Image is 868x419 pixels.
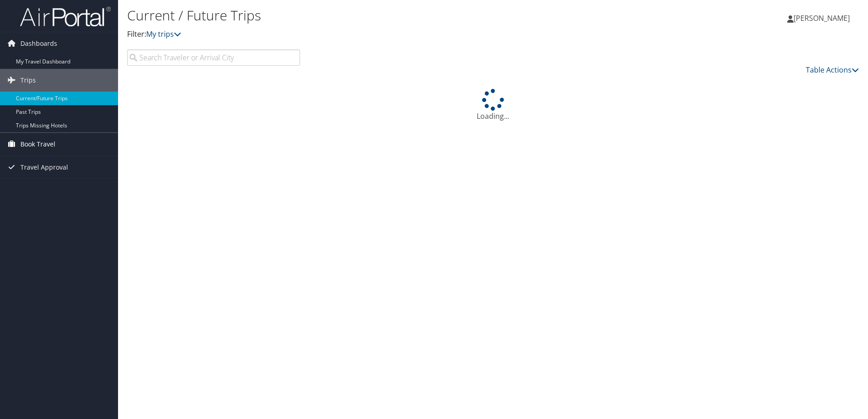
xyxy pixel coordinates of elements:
span: Book Travel [20,133,55,156]
a: Table Actions [806,65,859,75]
span: Trips [20,69,36,92]
span: Travel Approval [20,156,68,179]
div: Loading... [127,89,859,122]
input: Search Traveler or Arrival City [127,49,300,66]
img: airportal-logo.png [20,6,111,27]
span: [PERSON_NAME] [794,13,850,23]
a: My trips [146,29,181,39]
p: Filter: [127,29,615,40]
span: Dashboards [20,32,57,55]
h1: Current / Future Trips [127,6,615,25]
a: [PERSON_NAME] [787,5,859,32]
